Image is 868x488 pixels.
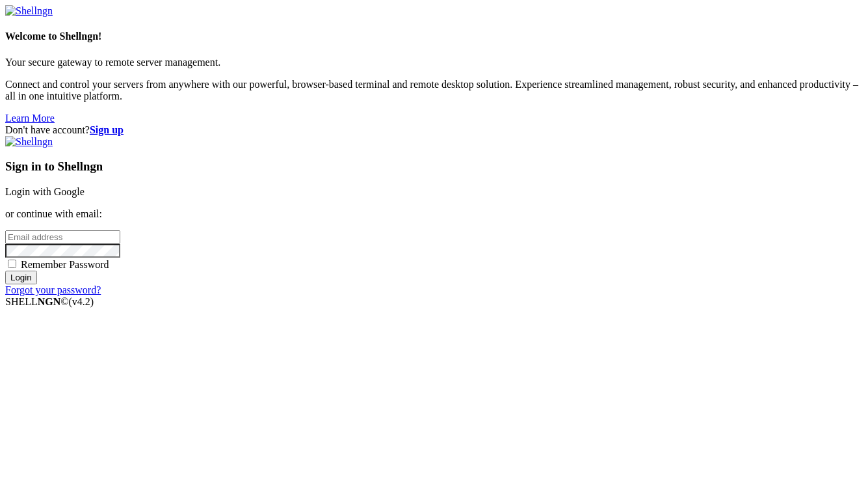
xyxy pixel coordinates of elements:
[38,296,61,307] b: NGN
[5,271,37,284] input: Login
[5,208,863,220] p: or continue with email:
[5,186,85,197] a: Login with Google
[5,136,53,148] img: Shellngn
[5,230,120,244] input: Email address
[90,124,124,135] a: Sign up
[5,124,863,136] div: Don't have account?
[69,296,94,307] span: 4.2.0
[5,79,863,102] p: Connect and control your servers from anywhere with our powerful, browser-based terminal and remo...
[5,113,55,124] a: Learn More
[5,159,863,174] h3: Sign in to Shellngn
[21,259,109,270] span: Remember Password
[5,284,101,295] a: Forgot your password?
[5,296,94,307] span: SHELL ©
[5,5,53,17] img: Shellngn
[5,57,863,68] p: Your secure gateway to remote server management.
[8,260,16,268] input: Remember Password
[5,31,863,42] h4: Welcome to Shellngn!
